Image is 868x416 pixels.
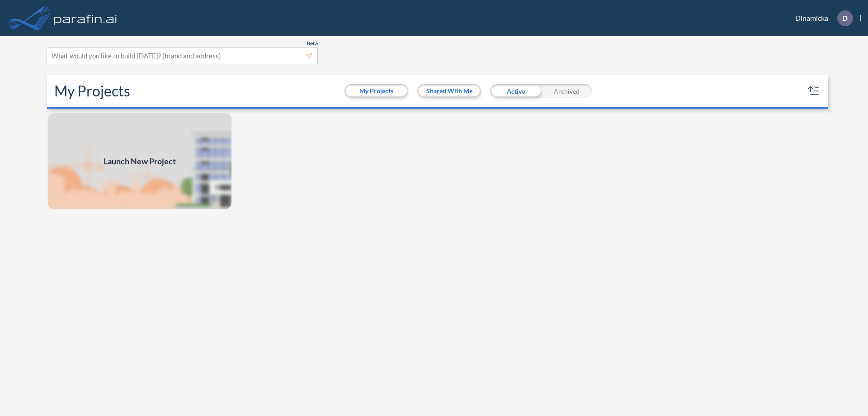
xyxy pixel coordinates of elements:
[419,86,480,96] button: Shared With Me
[346,86,407,96] button: My Projects
[47,112,232,210] img: add
[52,9,119,27] img: logo
[104,155,176,167] span: Launch New Project
[842,14,848,22] p: D
[54,82,130,100] h2: My Projects
[807,84,821,98] button: sort
[47,112,232,210] a: Launch New Project
[490,84,541,98] div: Active
[307,40,318,47] span: Beta
[782,10,861,26] div: Dinamicka
[541,84,592,98] div: Archived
